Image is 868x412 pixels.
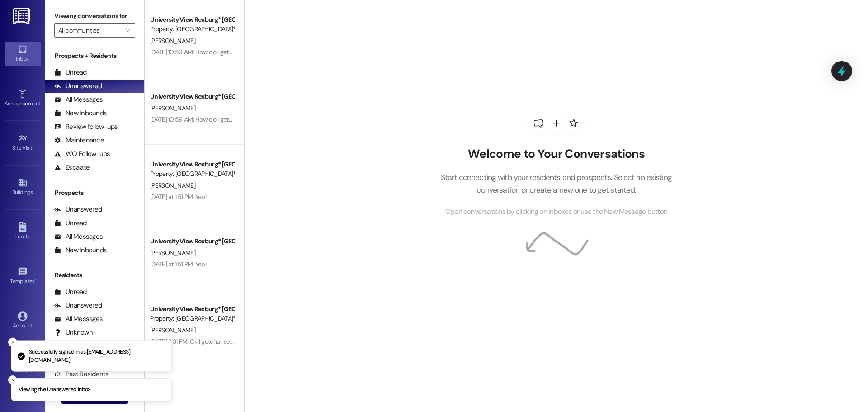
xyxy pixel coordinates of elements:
div: University View Rexburg* [GEOGRAPHIC_DATA] [150,237,234,246]
button: Close toast [8,338,17,347]
a: Buildings [5,175,41,199]
div: [DATE] at 1:51 PM: Yep! [150,260,207,268]
div: University View Rexburg* [GEOGRAPHIC_DATA] [150,304,234,314]
div: Unanswered [54,205,102,214]
input: All communities [58,23,121,38]
span: [PERSON_NAME] [150,326,195,334]
p: Viewing the Unanswered inbox [19,386,90,394]
div: Property: [GEOGRAPHIC_DATA]* [150,314,234,323]
a: Support [5,353,41,377]
a: Templates • [5,264,41,289]
span: • [33,143,34,150]
div: Residents [45,270,144,280]
div: Review follow-ups [54,122,118,132]
span: [PERSON_NAME] [150,249,195,257]
span: Open conversations by clicking on inboxes or use the New Message button [445,206,667,218]
label: Viewing conversations for [54,9,135,23]
div: All Messages [54,95,103,104]
div: Unknown [54,328,93,337]
div: Unanswered [54,81,102,91]
div: Maintenance [54,136,104,145]
span: [PERSON_NAME] [150,37,195,45]
span: • [35,277,36,283]
div: Unread [54,68,87,77]
div: New Inbounds [54,246,107,255]
div: Unanswered [54,301,102,310]
span: [PERSON_NAME] [150,181,195,189]
div: All Messages [54,314,103,324]
a: Account [5,308,41,333]
div: Unread [54,287,87,297]
span: • [40,99,42,105]
div: Escalate [54,163,90,172]
p: Successfully signed in as [EMAIL_ADDRESS][DOMAIN_NAME] [29,348,164,364]
p: Start connecting with your residents and prospects. Select an existing conversation or create a n... [427,171,685,197]
div: All Messages [54,232,103,242]
div: New Inbounds [54,109,107,118]
a: Site Visit • [5,131,41,155]
div: University View Rexburg* [GEOGRAPHIC_DATA] [150,160,234,169]
div: [DATE] at 1:51 PM: Yep! [150,193,207,201]
div: [DATE] 10:59 AM: How do I get my package? [150,48,266,56]
button: Close toast [8,375,17,384]
div: Unread [54,218,87,228]
a: Leads [5,219,41,244]
a: Inbox [5,42,41,66]
img: ResiDesk Logo [13,8,32,24]
i:  [125,27,130,34]
div: Prospects + Residents [45,51,144,61]
div: University View Rexburg* [GEOGRAPHIC_DATA] [150,92,234,101]
span: [PERSON_NAME] [150,104,195,112]
div: Property: [GEOGRAPHIC_DATA]* [150,24,234,34]
div: WO Follow-ups [54,149,110,159]
div: [DATE] 10:59 AM: How do I get my package? [150,115,266,123]
div: Property: [GEOGRAPHIC_DATA]* [150,169,234,179]
div: Prospects [45,188,144,198]
div: [DATE] 2:31 PM: Ok I gotcha I sent it thanks! [150,337,260,346]
h2: Welcome to Your Conversations [427,147,685,161]
div: University View Rexburg* [GEOGRAPHIC_DATA] [150,15,234,24]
